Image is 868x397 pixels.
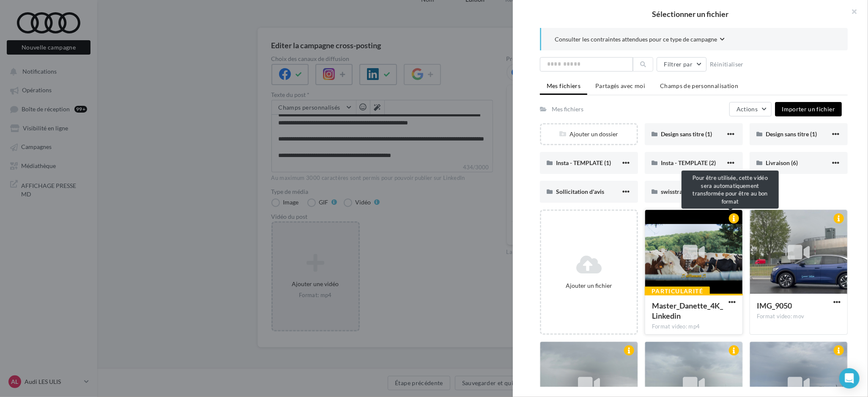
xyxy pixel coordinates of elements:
div: Pour être utilisée, cette vidéo sera automatiquement transformée pour être au bon format [682,171,779,209]
button: Réinitialiser [706,59,747,69]
span: Consulter les contraintes attendues pour ce type de campagne [555,35,717,44]
button: Filtrer par [657,57,706,72]
div: Ajouter un dossier [541,130,637,138]
span: Livraison (6) [766,159,798,166]
span: Partagés avec moi [595,82,645,89]
span: Sollicitation d'avis [556,188,604,195]
span: Design sans titre (1) [661,130,712,138]
div: Format video: mp4 [652,323,736,331]
span: Mes fichiers [547,82,580,89]
div: Mes fichiers [552,105,583,113]
span: Importer un fichier [782,105,835,113]
div: Particularité [645,287,710,296]
button: Actions [729,102,772,116]
span: Actions [737,105,758,113]
span: Master_Danette_4K_Linkedin [652,301,723,320]
button: Importer un fichier [775,102,842,116]
div: Open Intercom Messenger [839,368,860,389]
h2: Sélectionner un fichier [526,10,854,18]
span: Champs de personnalisation [660,82,738,89]
div: Ajouter un fichier [545,281,633,290]
span: Insta - TEMPLATE (2) [661,159,716,166]
div: Format video: mov [757,313,841,320]
span: IMG_9050 [757,301,792,310]
button: Consulter les contraintes attendues pour ce type de campagne [555,35,725,45]
span: swisstransfer_8974358b-caa4-4894-9ad3-cd76bbce0dc9 [661,188,812,195]
span: Insta - TEMPLATE (1) [556,159,611,166]
span: Design sans titre (1) [766,130,817,138]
